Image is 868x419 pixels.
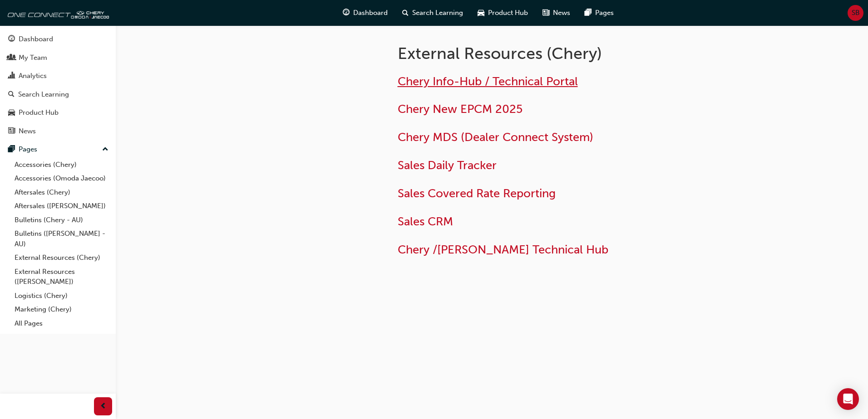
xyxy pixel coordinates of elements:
a: guage-iconDashboard [335,4,395,22]
span: guage-icon [343,7,350,19]
a: Chery MDS (Dealer Connect System) [398,130,593,144]
a: Aftersales ([PERSON_NAME]) [11,199,112,213]
span: Pages [595,8,614,18]
span: up-icon [102,144,108,156]
span: prev-icon [100,401,107,412]
span: car-icon [478,7,484,19]
span: Search Learning [412,8,463,18]
span: people-icon [8,54,15,62]
span: news-icon [542,7,549,19]
a: Chery New EPCM 2025 [398,102,523,116]
a: Sales Covered Rate Reporting [398,186,556,200]
a: Bulletins ([PERSON_NAME] - AU) [11,227,112,251]
button: Pages [4,141,112,158]
a: All Pages [11,317,112,331]
a: Sales Daily Tracker [398,158,497,172]
span: chart-icon [8,72,15,80]
a: car-iconProduct Hub [470,4,535,22]
div: Product Hub [19,107,59,118]
button: DashboardMy TeamAnalyticsSearch LearningProduct HubNews [4,29,112,141]
div: Pages [19,144,37,155]
span: news-icon [8,127,15,136]
span: search-icon [8,91,15,99]
img: oneconnect [5,4,109,22]
a: My Team [4,49,112,66]
a: pages-iconPages [577,4,621,22]
button: SB [848,5,863,21]
div: Search Learning [18,89,69,100]
span: Dashboard [353,8,388,18]
a: Accessories (Omoda Jaecoo) [11,171,112,185]
a: Sales CRM [398,214,453,229]
a: Chery /[PERSON_NAME] Technical Hub [398,243,608,257]
div: Analytics [19,71,47,81]
a: News [4,123,112,140]
span: guage-icon [8,35,15,44]
span: Product Hub [488,8,528,18]
a: External Resources (Chery) [11,251,112,265]
a: External Resources ([PERSON_NAME]) [11,265,112,289]
span: News [553,8,570,18]
span: pages-icon [8,146,15,154]
div: My Team [19,53,47,63]
h1: External Resources (Chery) [398,44,695,63]
div: Open Intercom Messenger [837,388,859,410]
a: Search Learning [4,86,112,103]
a: Chery Info-Hub / Technical Portal [398,74,578,88]
a: search-iconSearch Learning [395,4,470,22]
div: Dashboard [19,34,53,44]
a: Logistics (Chery) [11,289,112,303]
span: search-icon [402,7,409,19]
span: pages-icon [585,7,592,19]
a: Accessories (Chery) [11,158,112,172]
a: news-iconNews [535,4,577,22]
span: SB [852,8,860,18]
a: Marketing (Chery) [11,302,112,317]
a: Product Hub [4,104,112,121]
span: car-icon [8,109,15,117]
a: Dashboard [4,31,112,48]
a: Bulletins (Chery - AU) [11,213,112,227]
a: Aftersales (Chery) [11,185,112,200]
div: News [19,126,36,136]
a: Analytics [4,68,112,84]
